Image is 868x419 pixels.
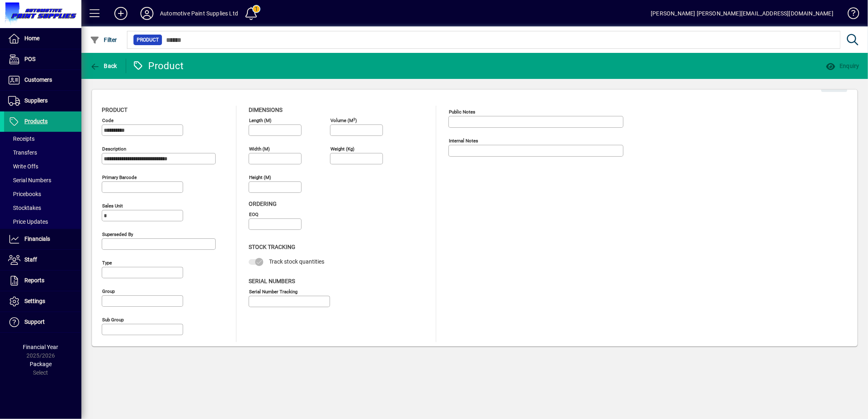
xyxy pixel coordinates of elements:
[23,344,59,350] span: Financial Year
[249,175,271,180] mat-label: Height (m)
[137,36,159,44] span: Product
[249,244,295,250] span: Stock Tracking
[102,203,123,209] mat-label: Sales unit
[134,6,160,21] button: Profile
[4,187,81,201] a: Pricebooks
[4,70,81,90] a: Customers
[4,229,81,249] a: Financials
[102,175,137,180] mat-label: Primary barcode
[160,7,238,20] div: Automotive Paint Supplies Ltd
[102,146,126,152] mat-label: Description
[842,2,858,28] a: Knowledge Base
[108,6,134,21] button: Add
[449,109,475,115] mat-label: Public Notes
[4,146,81,159] a: Transfers
[4,173,81,187] a: Serial Numbers
[353,117,355,121] sup: 3
[330,118,357,123] mat-label: Volume (m )
[88,33,119,47] button: Filter
[8,149,37,156] span: Transfers
[8,205,41,211] span: Stocktakes
[651,7,833,20] div: [PERSON_NAME] [PERSON_NAME][EMAIL_ADDRESS][DOMAIN_NAME]
[24,298,45,304] span: Settings
[249,201,277,207] span: Ordering
[4,91,81,111] a: Suppliers
[81,59,126,73] app-page-header-button: Back
[90,63,117,69] span: Back
[102,260,112,266] mat-label: Type
[4,291,81,312] a: Settings
[24,256,37,263] span: Staff
[24,35,39,41] span: Home
[4,28,81,49] a: Home
[4,132,81,146] a: Receipts
[8,163,38,170] span: Write Offs
[449,138,478,144] mat-label: Internal Notes
[102,288,115,294] mat-label: Group
[4,215,81,229] a: Price Updates
[24,319,45,325] span: Support
[4,271,81,291] a: Reports
[24,277,44,284] span: Reports
[821,77,847,92] button: Edit
[90,37,117,43] span: Filter
[249,288,297,294] mat-label: Serial Number tracking
[4,312,81,332] a: Support
[330,146,354,152] mat-label: Weight (Kg)
[249,146,270,152] mat-label: Width (m)
[24,236,50,242] span: Financials
[102,107,127,113] span: Product
[102,118,114,123] mat-label: Code
[24,97,48,104] span: Suppliers
[8,135,35,142] span: Receipts
[24,76,52,83] span: Customers
[24,56,35,62] span: POS
[4,201,81,215] a: Stocktakes
[4,49,81,70] a: POS
[269,258,324,265] span: Track stock quantities
[8,191,41,197] span: Pricebooks
[102,231,133,237] mat-label: Superseded by
[249,212,258,217] mat-label: EOQ
[24,118,48,124] span: Products
[30,361,52,367] span: Package
[4,250,81,270] a: Staff
[249,278,295,284] span: Serial Numbers
[249,107,282,113] span: Dimensions
[132,59,184,72] div: Product
[102,317,124,323] mat-label: Sub group
[8,177,51,183] span: Serial Numbers
[4,159,81,173] a: Write Offs
[8,218,48,225] span: Price Updates
[88,59,119,73] button: Back
[249,118,271,123] mat-label: Length (m)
